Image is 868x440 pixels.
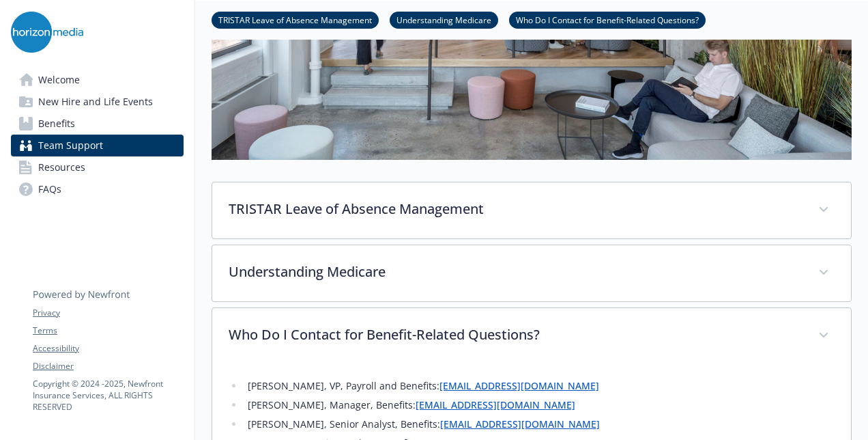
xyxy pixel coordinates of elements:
[38,69,80,91] span: Welcome
[229,262,802,282] p: Understanding Medicare
[38,135,103,156] span: Team Support
[11,113,184,135] a: Benefits
[11,178,184,200] a: FAQs
[11,135,184,156] a: Team Support
[229,325,802,345] p: Who Do I Contact for Benefit-Related Questions?
[33,307,183,319] a: Privacy
[390,13,498,26] a: Understanding Medicare
[509,13,706,26] a: Who Do I Contact for Benefit-Related Questions?
[244,378,835,394] li: [PERSON_NAME], VP, Payroll and Benefits:
[212,13,379,26] a: TRISTAR Leave of Absence Management
[33,378,183,413] p: Copyright © 2024 - 2025 , Newfront Insurance Services, ALL RIGHTS RESERVED
[244,416,835,432] li: [PERSON_NAME], Senior Analyst, Benefits:
[212,308,851,364] div: Who Do I Contact for Benefit-Related Questions?
[33,360,183,372] a: Disclaimer
[212,182,851,238] div: TRISTAR Leave of Absence Management
[38,113,75,135] span: Benefits
[33,342,183,355] a: Accessibility
[212,245,851,301] div: Understanding Medicare
[38,156,85,178] span: Resources
[11,69,184,91] a: Welcome
[244,397,835,413] li: [PERSON_NAME], Manager, Benefits:
[439,379,599,392] a: [EMAIL_ADDRESS][DOMAIN_NAME]
[11,91,184,113] a: New Hire and Life Events
[416,398,575,411] a: [EMAIL_ADDRESS][DOMAIN_NAME]
[229,199,802,219] p: TRISTAR Leave of Absence Management
[33,325,183,337] a: Terms
[38,91,153,113] span: New Hire and Life Events
[440,417,600,430] a: [EMAIL_ADDRESS][DOMAIN_NAME]
[38,178,61,200] span: FAQs
[11,156,184,178] a: Resources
